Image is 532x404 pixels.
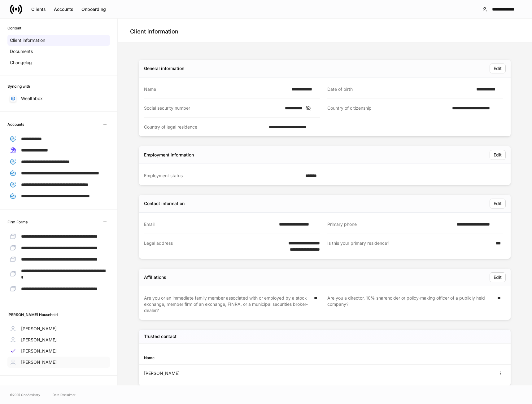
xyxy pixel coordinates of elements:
div: Email [144,221,275,227]
div: Accounts [54,6,73,12]
div: Name [144,86,288,92]
div: Affiliations [144,274,166,280]
button: Edit [490,199,506,209]
div: Country of legal residence [144,124,265,130]
div: Name [144,355,325,361]
p: Wealthbox [21,95,43,102]
p: Client information [10,37,45,43]
div: Is this your primary residence? [327,240,492,252]
a: Changelog [7,57,110,68]
p: Documents [10,48,33,55]
p: [PERSON_NAME] [21,359,57,365]
div: Clients [31,6,46,12]
p: [PERSON_NAME] [21,337,57,343]
div: Legal address [144,240,268,252]
div: Country of citizenship [327,105,448,112]
button: Onboarding [77,4,110,14]
div: Onboarding [81,6,106,12]
a: Client information [7,35,110,46]
div: Employment status [144,173,302,179]
p: [PERSON_NAME] [21,326,57,332]
a: Data Disclaimer [53,392,76,397]
h6: Accounts [7,121,24,127]
button: Clients [27,4,50,14]
h6: Syncing with [7,83,30,89]
button: Accounts [50,4,77,14]
div: Are you a director, 10% shareholder or policy-making officer of a publicly held company? [327,295,494,314]
div: Employment information [144,152,194,158]
a: Documents [7,46,110,57]
h6: Content [7,25,21,31]
a: [PERSON_NAME] [7,334,110,345]
h6: [PERSON_NAME] Household [7,312,58,318]
a: [PERSON_NAME] [7,357,110,368]
h6: Firm Forms [7,219,28,225]
div: [PERSON_NAME] [144,370,325,376]
h5: Trusted contact [144,333,177,340]
button: Edit [490,272,506,282]
a: [PERSON_NAME] [7,345,110,357]
div: Are you or an immediate family member associated with or employed by a stock exchange, member fir... [144,295,310,314]
div: Contact information [144,200,185,207]
div: Edit [494,274,502,280]
h4: Client information [130,28,178,35]
div: Primary phone [327,221,453,227]
div: Social security number [144,105,281,111]
button: Edit [490,64,506,73]
span: © 2025 OneAdvisory [10,392,40,397]
div: General information [144,65,184,72]
div: Edit [494,65,502,72]
div: Edit [494,152,502,158]
a: [PERSON_NAME] [7,323,110,334]
a: Wealthbox [7,93,110,104]
div: Edit [494,200,502,207]
p: [PERSON_NAME] [21,348,57,354]
button: Edit [490,150,506,160]
p: Changelog [10,59,32,66]
div: Date of birth [327,86,473,92]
